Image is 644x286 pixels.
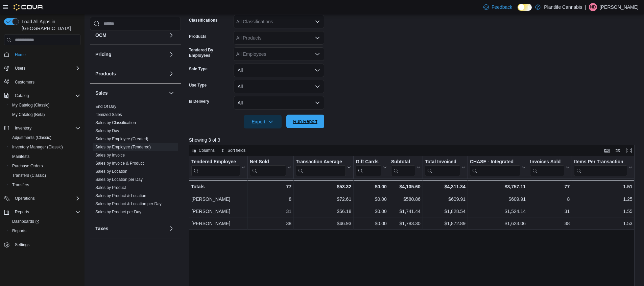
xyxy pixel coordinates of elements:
[7,133,83,142] button: Adjustments (Classic)
[95,32,106,39] h3: OCM
[191,207,245,215] div: [PERSON_NAME]
[15,52,26,57] span: Home
[250,159,286,176] div: Net Sold
[95,136,148,142] span: Sales by Employee (Created)
[95,185,126,190] a: Sales by Product
[315,35,320,41] button: Open list of options
[296,183,351,191] div: $53.32
[356,207,387,215] div: $0.00
[167,70,175,78] button: Products
[95,161,144,166] span: Sales by Invoice & Product
[425,159,460,165] div: Total Invoiced
[12,228,26,234] span: Reports
[12,194,80,202] span: Operations
[600,3,639,11] p: [PERSON_NAME]
[530,195,570,203] div: 8
[391,219,421,228] div: $1,783.30
[356,159,381,176] div: Gift Card Sales
[391,207,421,215] div: $1,741.44
[95,32,166,39] button: OCM
[234,64,324,77] button: All
[7,217,83,226] a: Dashboards
[530,207,570,215] div: 31
[12,208,32,216] button: Reports
[167,224,175,233] button: Taxes
[9,101,52,109] a: My Catalog (Classic)
[95,169,127,174] span: Sales by Location
[95,177,143,182] span: Sales by Location per Day
[12,182,29,188] span: Transfers
[7,180,83,190] button: Transfers
[530,219,570,228] div: 38
[167,89,175,97] button: Sales
[296,159,346,165] div: Transaction Average
[95,104,116,109] a: End Of Day
[603,146,611,154] button: Keyboard shortcuts
[470,159,520,165] div: CHASE - Integrated
[530,159,570,176] button: Invoices Sold
[315,19,320,24] button: Open list of options
[12,163,43,169] span: Purchase Orders
[296,219,351,228] div: $46.93
[425,159,466,176] button: Total Invoiced
[7,161,83,171] button: Purchase Orders
[9,227,29,235] a: Reports
[95,120,136,125] a: Sales by Classification
[19,18,80,32] span: Load All Apps in [GEOGRAPHIC_DATA]
[95,144,151,150] span: Sales by Employee (Tendered)
[95,51,111,58] h3: Pricing
[95,152,125,158] span: Sales by Invoice
[470,159,526,176] button: CHASE - Integrated
[191,159,245,176] button: Tendered Employee
[9,143,80,151] span: Inventory Manager (Classic)
[425,159,460,176] div: Total Invoiced
[9,181,80,189] span: Transfers
[9,227,80,235] span: Reports
[167,31,175,39] button: OCM
[9,217,80,225] span: Dashboards
[12,64,28,72] button: Users
[95,193,146,198] a: Sales by Product & Location
[250,195,291,203] div: 8
[470,219,526,228] div: $1,623.06
[189,18,218,23] label: Classifications
[250,159,286,165] div: Net Sold
[12,92,31,100] button: Catalog
[95,112,122,117] a: Itemized Sales
[296,159,351,176] button: Transaction Average
[574,219,633,228] div: 1.53
[218,146,248,154] button: Sort fields
[95,225,166,232] button: Taxes
[95,128,119,133] a: Sales by Day
[1,123,83,133] button: Inventory
[470,207,526,215] div: $1,524.14
[7,152,83,161] button: Manifests
[589,3,597,11] div: Nick Dickson
[12,64,80,72] span: Users
[14,4,44,10] img: Cova
[286,115,324,128] button: Run Report
[4,47,80,267] nav: Complex example
[1,91,83,100] button: Catalog
[199,148,215,153] span: Columns
[7,100,83,110] button: My Catalog (Classic)
[356,219,387,228] div: $0.00
[95,145,151,149] a: Sales by Employee (Tendered)
[244,115,282,128] button: Export
[1,49,83,59] button: Home
[95,201,162,206] a: Sales by Product & Location per Day
[189,99,209,104] label: Is Delivery
[189,34,207,39] label: Products
[12,78,80,86] span: Customers
[9,171,49,180] a: Transfers (Classic)
[248,115,278,128] span: Export
[518,11,518,11] span: Dark Mode
[95,169,127,174] a: Sales by Location
[250,183,291,191] div: 77
[15,79,34,85] span: Customers
[530,183,570,191] div: 77
[15,125,31,131] span: Inventory
[425,183,466,191] div: $4,311.34
[191,195,245,203] div: [PERSON_NAME]
[7,110,83,119] button: My Catalog (Beta)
